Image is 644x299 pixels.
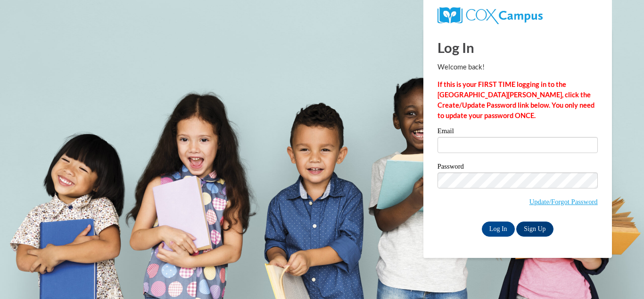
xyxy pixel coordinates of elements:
[438,11,543,19] a: COX Campus
[482,222,515,237] input: Log In
[438,128,598,137] label: Email
[438,163,598,172] label: Password
[438,7,543,24] img: COX Campus
[529,198,598,205] a: Update/Forgot Password
[516,222,553,237] a: Sign Up
[438,62,598,72] p: Welcome back!
[438,38,598,57] h1: Log In
[438,80,594,120] strong: If this is your FIRST TIME logging in to the [GEOGRAPHIC_DATA][PERSON_NAME], click the Create/Upd...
